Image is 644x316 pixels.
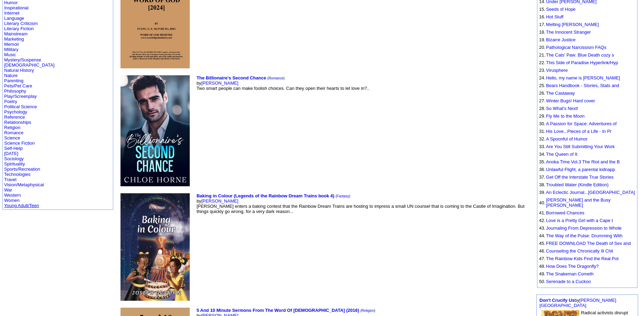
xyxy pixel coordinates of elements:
a: Marketing [4,36,24,42]
font: 43. [539,225,545,231]
a: Mainstream [4,31,28,36]
font: 15. [539,7,545,12]
font: 44. [539,233,545,238]
a: Spirituality [4,161,25,166]
a: Reference [4,114,25,120]
a: Science Fiction [4,140,35,146]
a: Science [4,135,20,140]
font: 16. [539,14,545,19]
a: Literary Criticism [4,21,38,26]
a: War [4,187,12,193]
a: An Eclectic Journal...[GEOGRAPHIC_DATA] [546,190,635,195]
a: Seeds sf Hope [546,7,575,12]
a: His Love...Pieces of a Life - In Pr [546,129,611,134]
a: Melting [PERSON_NAME] [546,22,599,27]
a: Bizarre Justice [546,37,575,42]
font: 45. [539,241,545,246]
font: 18. [539,29,545,35]
a: [DATE] [4,151,18,156]
font: 41. [539,210,545,215]
a: [DEMOGRAPHIC_DATA] [4,62,54,68]
a: Hello, my name is [PERSON_NAME] [546,75,620,80]
a: Virusphere [546,68,568,73]
font: 42. [539,218,545,223]
a: Natural History [4,68,34,73]
a: Sports/Recreation [4,166,40,172]
a: So What's Next! [546,106,578,111]
img: 80796.jpg [120,75,190,186]
a: The Snakeman Cometh [546,271,593,276]
font: 40. [539,200,545,205]
a: Counseling the Chronically Ill Chil [546,248,613,254]
a: The Cats' Paw: Blue Death cozy s [546,52,614,58]
font: 25. [539,83,545,88]
font: 37. [539,174,545,180]
a: Anoka Time Vol.3 The Riot and the B [546,159,620,164]
font: 35. [539,159,545,164]
font: 36. [539,167,545,172]
a: Music [4,52,16,57]
a: Love is a Pretty Girl with a Cape t [546,218,613,223]
a: The Rainbow Kids Find the Real Pot [546,256,619,261]
a: Young Adult/Teen [4,203,39,208]
a: A Spoonful of Humor [546,136,588,142]
font: 33. [539,144,545,149]
font: 28. [539,106,545,111]
a: Romance [4,130,24,135]
a: Religion [361,309,374,313]
font: 48. [539,264,545,269]
font: by Two smart people can make foolish choices. Can they open their hearts to let love in?.. [197,75,369,91]
a: [PERSON_NAME] and the Busy [PERSON_NAME] [546,197,610,208]
a: Internet [4,10,19,16]
a: Get Off the Interstate True Stories [546,174,614,180]
a: Fly Me to the Moon [546,113,584,119]
a: Hot Stuff [546,14,563,19]
a: The Way of the Pulse: Drumming With [546,233,623,238]
font: 21. [539,52,545,58]
a: Poetry [4,99,17,104]
font: 31. [539,129,545,134]
a: Winter Bugs! Hard cover [546,98,595,103]
font: 50. [539,279,545,284]
font: by [PERSON_NAME] enters a baking contest that the Rainbow Dream Trains are hosting to impress a s... [197,193,525,214]
a: Parenting [4,78,24,83]
a: The Castaway [546,91,575,96]
a: The Queen of It [546,152,577,157]
font: 46. [539,248,545,254]
font: 26. [539,91,545,96]
a: Baking in Colour (Legends of the Rainbow Dream Trains book 4) [197,193,334,198]
font: 20. [539,45,545,50]
a: Inspirational [4,5,28,10]
a: [PERSON_NAME] [201,198,238,204]
a: The Innocent Stranger [546,29,591,35]
a: 5 And 10 Minute Sermons From The Word Of [DEMOGRAPHIC_DATA] (2016) [197,308,359,313]
font: ( ) [360,309,375,313]
a: Literary Fiction [4,26,34,31]
a: Don't Crucify Us [539,298,574,303]
a: Memoir [4,42,19,47]
a: Unlawful Flight, a parental kidnapp [546,167,615,172]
